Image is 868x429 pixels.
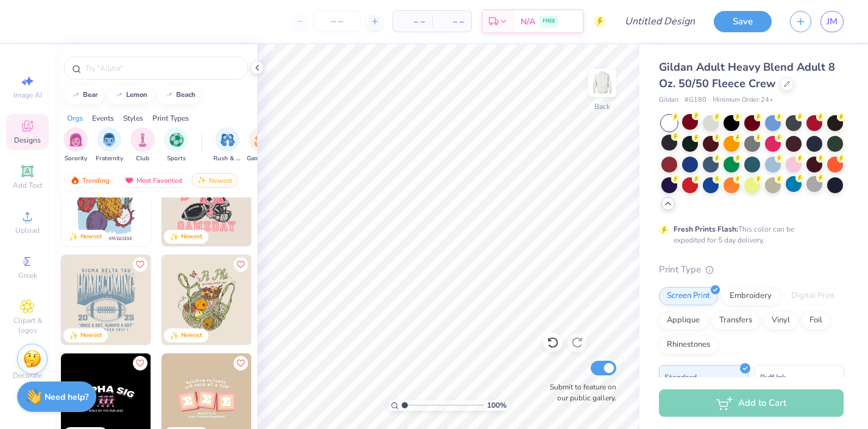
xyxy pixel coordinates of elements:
div: This color can be expedited for 5 day delivery. [674,224,824,246]
div: filter for Game Day [247,127,275,163]
img: trend_line.gif [164,91,174,99]
div: Digital Print [783,287,842,305]
span: Rush & Bid [213,154,241,163]
strong: Fresh Prints Flash: [674,224,738,234]
div: Trending [65,173,115,188]
button: Like [133,356,148,370]
div: Print Type [659,263,844,277]
span: – – [400,15,425,28]
img: Sorority Image [69,133,83,147]
span: Fraternity [96,154,123,163]
div: Newest [80,331,102,340]
span: # G180 [685,95,706,105]
img: 0891cd34-4ecc-4d9d-bc90-a97e11534105 [61,156,151,246]
div: Styles [123,113,143,124]
img: trend_line.gif [114,91,124,99]
div: Embroidery [722,287,780,305]
span: Gildan Adult Heavy Blend Adult 8 Oz. 50/50 Fleece Crew [659,60,835,91]
span: Clipart & logos [6,316,49,335]
input: Try "Alpha" [84,62,240,74]
img: b0f76dbc-e1f9-4867-b0e4-c56f6b5247c4 [251,255,341,345]
div: Foil [802,311,830,330]
span: Greek [18,271,37,280]
img: 454e7556-c677-40af-b5ea-06b356a99247 [162,156,252,246]
span: FREE [542,17,555,26]
div: filter for Fraternity [96,127,123,163]
button: Like [133,257,148,272]
div: bear [83,91,98,98]
img: trend_line.gif [71,91,80,99]
div: Applique [659,311,708,330]
button: Save [714,11,772,32]
img: 8ed208a7-9973-4c6e-9d4b-e582d00cd325 [61,255,151,345]
div: Orgs [67,113,83,124]
img: trending.gif [70,176,80,185]
span: Designs [14,135,41,145]
img: Club Image [136,133,149,147]
button: filter button [164,127,188,163]
label: Submit to feature on our public gallery. [543,381,616,403]
span: 100 % [487,400,507,411]
span: Image AI [13,90,42,100]
div: Rhinestones [659,336,718,354]
div: Most Favorited [119,173,188,188]
div: filter for Rush & Bid [213,127,241,163]
div: lemon [126,91,148,98]
div: filter for Sorority [63,127,88,163]
span: JM [827,15,838,29]
img: 2a1561b5-3287-4179-acb5-82e739afa6b5 [151,255,241,345]
span: Puff Ink [760,370,786,383]
div: filter for Sports [164,127,188,163]
img: Game Day Image [254,133,268,147]
div: Newest [181,331,202,340]
span: Sports [167,154,186,163]
span: N/A [521,15,535,28]
div: Newest [191,173,238,188]
span: Decorate [13,370,42,380]
span: Sorority [65,154,87,163]
input: Untitled Design [615,9,705,34]
img: Sports Image [169,133,183,147]
input: – – [313,10,361,32]
div: filter for Club [130,127,155,163]
div: beach [176,91,196,98]
img: 18a03792-1fa7-4ba6-8f5a-923347840d82 [162,255,252,345]
img: Newest.gif [197,176,207,185]
button: bear [64,86,103,104]
button: filter button [96,127,123,163]
div: Screen Print [659,287,718,305]
span: Club [136,154,149,163]
button: lemon [107,86,153,104]
div: Print Types [152,113,189,124]
button: beach [157,86,201,104]
button: filter button [213,127,241,163]
strong: Need help? [44,391,88,403]
img: most_fav.gif [124,176,134,185]
img: 1fdcfbaa-044f-48c8-a6c9-dc6e62e48ad1 [251,156,341,246]
span: Game Day [247,154,275,163]
button: filter button [247,127,275,163]
div: Transfers [711,311,760,330]
button: filter button [63,127,88,163]
div: Newest [181,232,202,241]
button: Like [233,257,248,272]
span: Standard [664,370,697,383]
span: Gildan [659,95,678,105]
span: Minimum Order: 24 + [713,95,774,105]
img: Rush & Bid Image [221,133,235,147]
img: Fraternity Image [102,133,116,147]
div: Events [92,113,114,124]
button: Like [233,356,248,370]
span: Upload [15,225,40,235]
img: 0b33fc81-4a77-4e85-a45c-38b8d8059022 [151,156,241,246]
div: Vinyl [764,311,798,330]
div: Newest [80,232,102,241]
img: Back [590,71,614,95]
span: Add Text [13,180,42,190]
a: JM [820,11,844,32]
div: Back [594,101,610,112]
button: filter button [130,127,155,163]
span: – – [439,15,464,28]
